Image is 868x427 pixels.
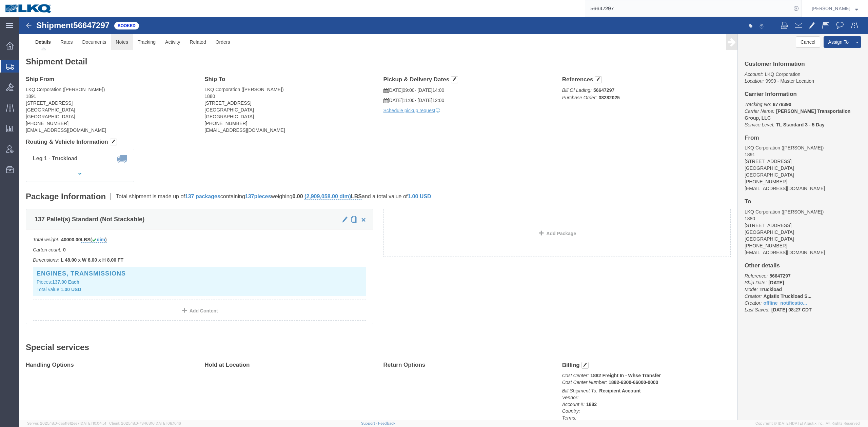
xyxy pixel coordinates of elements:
a: Feedback [378,421,395,425]
span: Matt Harvey [812,5,850,12]
span: Server: 2025.18.0-daa1fe12ee7 [27,421,106,425]
span: [DATE] 08:10:16 [155,421,181,425]
a: Support [361,421,378,425]
button: [PERSON_NAME] [811,4,859,13]
iframe: FS Legacy Container [19,17,868,420]
span: Client: 2025.18.0-7346316 [109,421,181,425]
input: Search for shipment number, reference number [585,0,791,17]
span: [DATE] 10:04:51 [80,421,106,425]
span: Copyright © [DATE]-[DATE] Agistix Inc., All Rights Reserved [755,421,860,426]
img: logo [5,3,52,14]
